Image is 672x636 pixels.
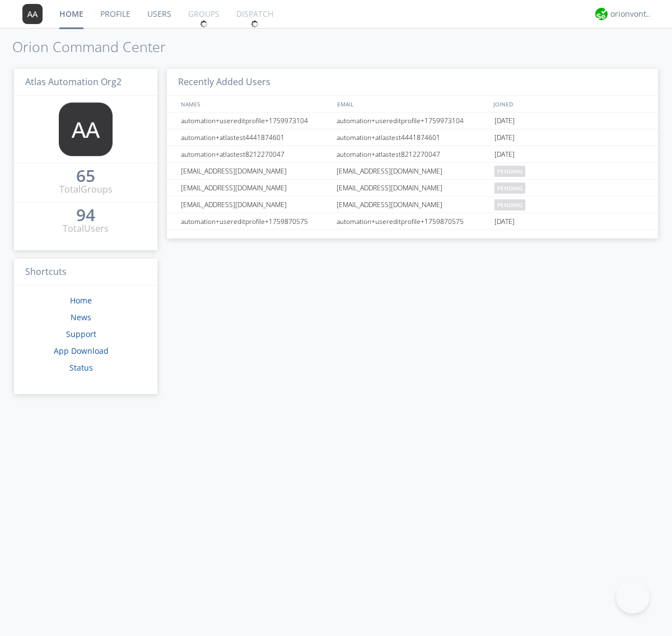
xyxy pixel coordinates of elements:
a: Support [66,329,96,339]
div: 94 [76,209,95,221]
a: [EMAIL_ADDRESS][DOMAIN_NAME][EMAIL_ADDRESS][DOMAIN_NAME]pending [167,197,658,213]
div: Total Groups [59,183,113,196]
img: 29d36aed6fa347d5a1537e7736e6aa13 [595,8,608,20]
a: automation+atlastest8212270047automation+atlastest8212270047[DATE] [167,146,658,163]
a: automation+usereditprofile+1759870575automation+usereditprofile+1759870575[DATE] [167,213,658,230]
a: automation+atlastest4441874601automation+atlastest4441874601[DATE] [167,129,658,146]
div: 65 [76,170,95,181]
div: [EMAIL_ADDRESS][DOMAIN_NAME] [334,197,492,213]
span: pending [494,199,525,211]
span: Atlas Automation Org2 [25,76,122,88]
div: automation+usereditprofile+1759973104 [178,113,333,129]
div: JOINED [491,96,647,112]
div: [EMAIL_ADDRESS][DOMAIN_NAME] [178,163,333,179]
span: [DATE] [494,129,515,146]
h3: Recently Added Users [167,69,658,96]
div: automation+atlastest4441874601 [178,129,333,146]
div: [EMAIL_ADDRESS][DOMAIN_NAME] [178,180,333,196]
img: 373638.png [59,102,113,156]
iframe: Toggle Customer Support [616,580,650,614]
div: [EMAIL_ADDRESS][DOMAIN_NAME] [178,197,333,213]
a: 94 [76,209,95,222]
div: [EMAIL_ADDRESS][DOMAIN_NAME] [334,180,492,196]
a: Home [70,295,92,306]
a: automation+usereditprofile+1759973104automation+usereditprofile+1759973104[DATE] [167,113,658,129]
img: spin.svg [251,20,259,28]
span: pending [494,183,525,194]
div: automation+atlastest8212270047 [334,146,492,162]
img: spin.svg [200,20,208,28]
div: automation+atlastest4441874601 [334,129,492,146]
a: Status [69,362,93,373]
div: [EMAIL_ADDRESS][DOMAIN_NAME] [334,163,492,179]
div: NAMES [178,96,332,112]
a: [EMAIL_ADDRESS][DOMAIN_NAME][EMAIL_ADDRESS][DOMAIN_NAME]pending [167,180,658,197]
a: News [71,312,91,322]
a: App Download [54,345,109,356]
img: 373638.png [22,4,43,24]
span: pending [494,166,525,177]
div: automation+usereditprofile+1759870575 [334,213,492,230]
span: [DATE] [494,213,515,230]
h3: Shortcuts [14,259,157,286]
div: Total Users [63,222,109,235]
a: [EMAIL_ADDRESS][DOMAIN_NAME][EMAIL_ADDRESS][DOMAIN_NAME]pending [167,163,658,180]
div: automation+atlastest8212270047 [178,146,333,162]
div: EMAIL [334,96,491,112]
div: automation+usereditprofile+1759973104 [334,113,492,129]
div: automation+usereditprofile+1759870575 [178,213,333,230]
a: 65 [76,170,95,183]
span: [DATE] [494,113,515,129]
span: [DATE] [494,146,515,163]
div: orionvontas+atlas+automation+org2 [610,8,652,20]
